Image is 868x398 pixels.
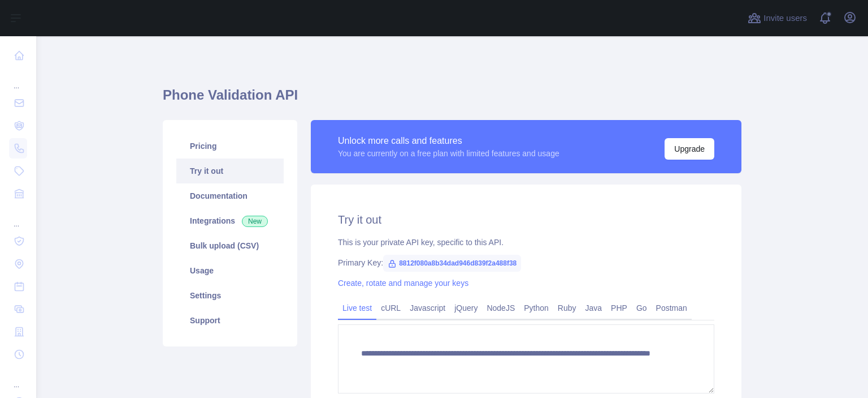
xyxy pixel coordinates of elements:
[9,367,27,390] div: ...
[176,183,284,208] a: Documentation
[176,208,284,233] a: Integrations New
[665,138,714,160] button: Upgrade
[763,12,807,25] span: Invite users
[176,308,284,333] a: Support
[176,233,284,258] a: Bulk upload (CSV)
[553,299,581,317] a: Ruby
[338,279,468,288] a: Create, rotate and manage your keys
[745,9,809,27] button: Invite users
[338,134,559,148] div: Unlock more calls and features
[242,216,268,227] span: New
[176,283,284,308] a: Settings
[581,299,607,317] a: Java
[9,206,27,229] div: ...
[632,299,652,317] a: Go
[338,299,376,317] a: Live test
[652,299,692,317] a: Postman
[176,159,284,183] a: Try it out
[338,237,714,248] div: This is your private API key, specific to this API.
[338,148,559,159] div: You are currently on a free plan with limited features and usage
[338,257,714,268] div: Primary Key:
[9,68,27,91] div: ...
[176,258,284,283] a: Usage
[163,86,741,113] h1: Phone Validation API
[338,212,714,228] h2: Try it out
[376,299,405,317] a: cURL
[405,299,450,317] a: Javascript
[482,299,519,317] a: NodeJS
[450,299,482,317] a: jQuery
[606,299,632,317] a: PHP
[383,255,521,272] span: 8812f080a8b34dad946d839f2a488f38
[176,134,284,159] a: Pricing
[519,299,553,317] a: Python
